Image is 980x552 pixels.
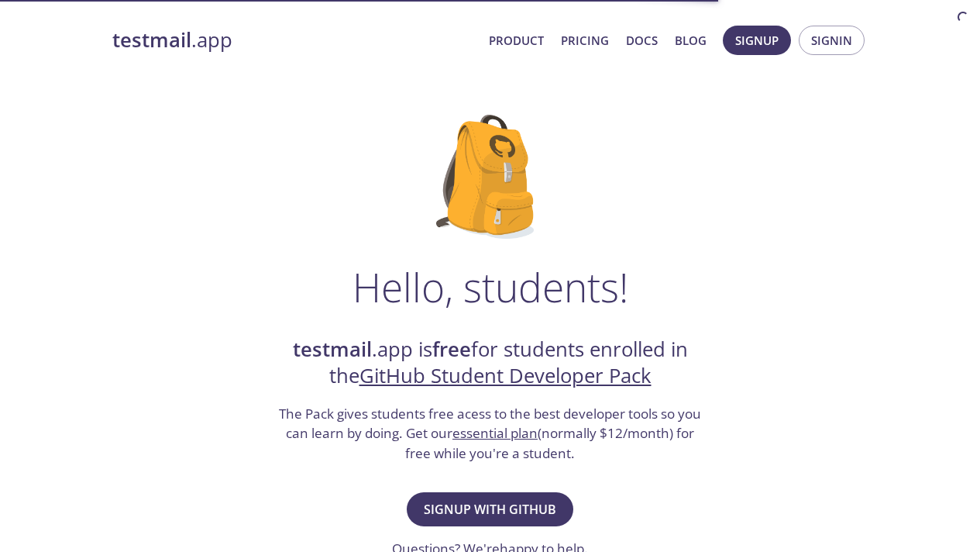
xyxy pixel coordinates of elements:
[626,30,658,50] a: Docs
[277,336,703,390] h2: .app is for students enrolled in the
[359,362,652,389] a: GitHub Student Developer Pack
[432,336,471,363] strong: free
[436,115,544,239] img: github-student-backpack.png
[675,30,707,50] a: Blog
[489,30,544,50] a: Product
[277,404,703,464] h3: The Pack gives students free acess to the best developer tools so you can learn by doing. Get our...
[452,424,538,442] a: essential plan
[424,499,556,520] span: Signup with GitHub
[112,27,476,53] a: testmail.app
[352,264,628,310] h1: Hello, students!
[799,26,865,55] button: Signin
[407,492,573,526] button: Signup with GitHub
[811,30,852,50] span: Signin
[735,30,779,50] span: Signup
[723,26,791,55] button: Signup
[561,30,609,50] a: Pricing
[293,336,372,363] strong: testmail
[112,26,191,53] strong: testmail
